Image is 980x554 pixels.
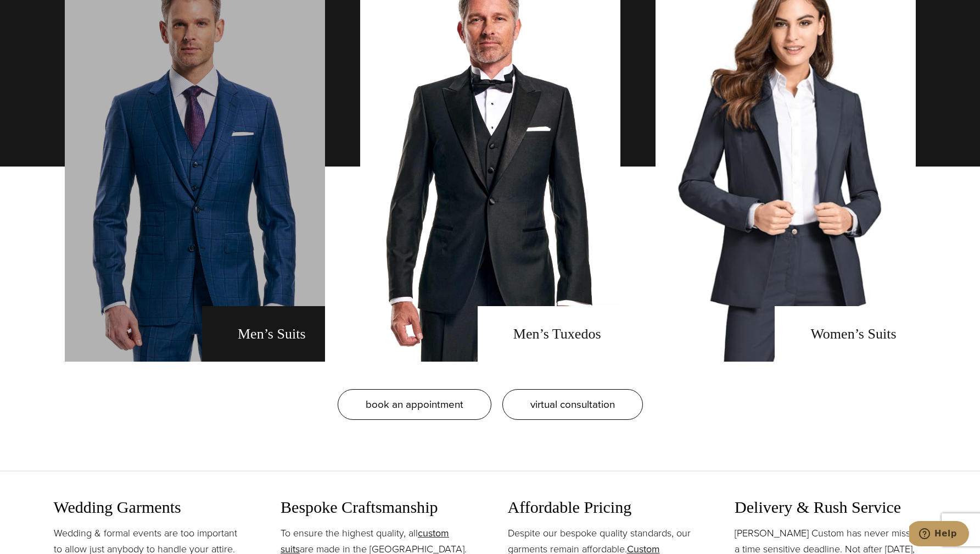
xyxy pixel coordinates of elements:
[338,389,491,420] a: book an appointment
[530,396,615,412] span: virtual consultation
[502,389,643,420] a: virtual consultation
[508,497,700,517] h3: Affordable Pricing
[281,497,473,517] h3: Bespoke Craftsmanship
[54,497,246,517] h3: Wedding Garments
[366,396,463,412] span: book an appointment
[735,497,927,517] h3: Delivery & Rush Service
[909,521,969,549] iframe: Opens a widget where you can chat to one of our agents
